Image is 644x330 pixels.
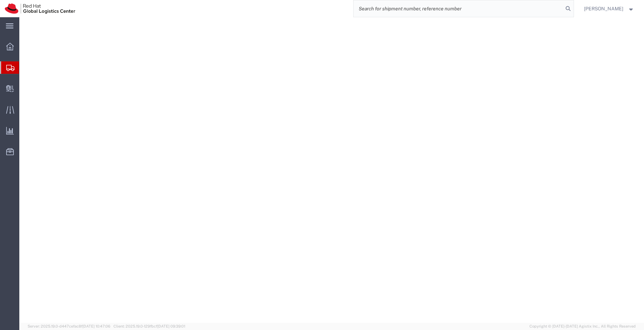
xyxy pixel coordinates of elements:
input: Search for shipment number, reference number [354,0,563,17]
span: Server: 2025.19.0-d447cefac8f [28,324,110,328]
span: [DATE] 10:47:06 [82,324,110,328]
span: Pallav Sen Gupta [584,5,623,12]
span: Copyright © [DATE]-[DATE] Agistix Inc., All Rights Reserved [529,323,636,329]
span: Client: 2025.19.0-129fbcf [113,324,185,328]
span: [DATE] 09:39:01 [157,324,185,328]
button: [PERSON_NAME] [584,4,635,13]
img: logo [5,3,75,14]
iframe: FS Legacy Container [19,17,644,323]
